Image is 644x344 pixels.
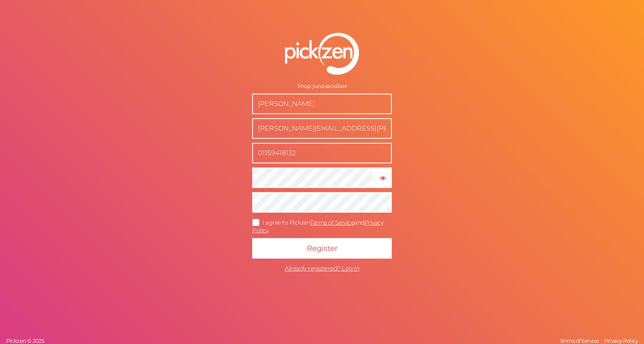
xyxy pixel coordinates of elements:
[252,94,392,114] input: Name
[285,264,359,272] span: Already registered? Log in
[252,219,383,234] a: Privacy Policy
[252,143,392,163] input: Phone
[285,33,359,75] img: pz-logo-white.png
[252,219,383,234] span: I agree to Pickzen and .
[252,83,392,89] div: Shop: juno sandbox
[558,337,601,344] a: Terms of Service
[252,118,392,139] input: Business e-mail
[602,337,640,344] a: Privacy Policy
[310,219,354,226] a: Terms of Service
[560,337,599,344] span: Terms of Service
[4,337,46,344] a: Pickzen © 2025
[252,238,392,259] button: Register
[307,244,338,253] span: Register
[604,337,638,344] span: Privacy Policy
